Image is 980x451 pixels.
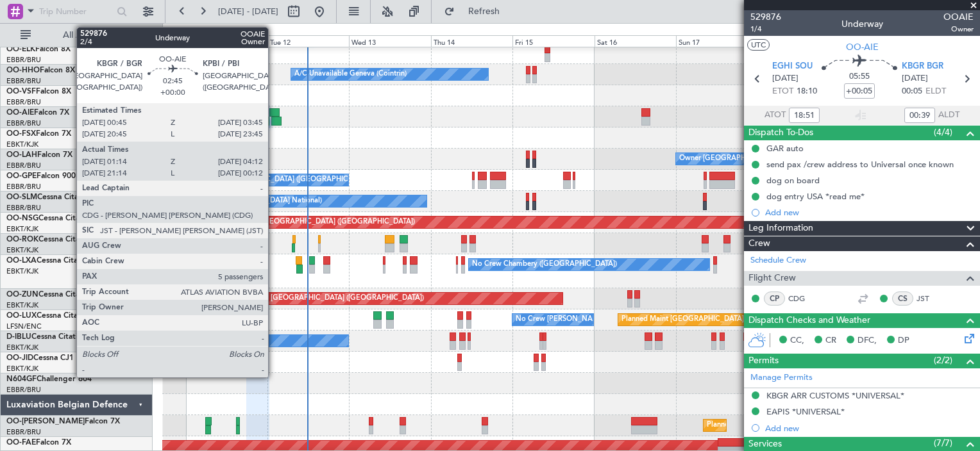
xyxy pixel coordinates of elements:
a: EBKT/KJK [6,364,38,373]
a: OO-ZUNCessna Citation CJ4 [6,291,110,299]
div: Thu 14 [431,35,512,47]
a: EBKT/KJK [6,266,38,276]
div: No Crew Chambery ([GEOGRAPHIC_DATA]) [472,255,617,274]
a: LFSN/ENC [6,322,42,331]
span: (4/4) [934,126,952,139]
a: EBBR/BRU [6,182,41,192]
button: Refresh [438,1,515,22]
a: EBKT/KJK [6,224,38,234]
div: Add new [765,207,974,218]
a: OO-SLMCessna Citation XLS [6,193,108,201]
div: Owner [GEOGRAPHIC_DATA] ([GEOGRAPHIC_DATA] National) [679,149,886,168]
span: OO-ROK [6,236,38,243]
span: Crew [748,236,770,251]
div: No Crew [GEOGRAPHIC_DATA] ([GEOGRAPHIC_DATA] National) [189,170,404,190]
div: Planned Maint [GEOGRAPHIC_DATA] ([GEOGRAPHIC_DATA]) [621,310,824,329]
span: OO-ZUN [6,291,38,299]
span: [DATE] - [DATE] [218,6,278,17]
a: OO-JIDCessna CJ1 525 [6,354,90,362]
span: OO-FSX [6,130,36,138]
input: --:-- [904,108,935,123]
span: 1/4 [750,24,781,35]
a: OO-FAEFalcon 7X [6,439,71,447]
span: ATOT [765,109,786,122]
a: EBKT/KJK [6,343,38,352]
span: DP [898,334,909,347]
a: D-IBLUCessna Citation M2 [6,333,101,341]
span: Refresh [457,7,511,16]
span: OOAIE [943,10,974,24]
span: ALDT [938,109,959,122]
a: OO-FSXFalcon 7X [6,130,71,138]
a: EBBR/BRU [6,55,41,65]
a: EBBR/BRU [6,97,41,107]
span: DFC, [857,334,877,347]
span: OO-[PERSON_NAME] [6,418,85,425]
span: ETOT [772,85,793,98]
a: OO-GPEFalcon 900EX EASy II [6,172,113,180]
a: CDG [788,293,817,304]
div: CP [764,291,785,306]
span: OO-JID [6,354,33,362]
span: OO-LUX [6,312,37,320]
span: (2/2) [934,354,952,367]
a: OO-HHOFalcon 8X [6,67,75,74]
div: Planned Maint [GEOGRAPHIC_DATA] ([GEOGRAPHIC_DATA]) [213,213,415,232]
a: Schedule Crew [750,254,806,267]
div: No Crew [PERSON_NAME] ([PERSON_NAME]) [516,310,670,329]
a: OO-LUXCessna Citation CJ4 [6,312,108,320]
div: Mon 11 [186,35,267,47]
span: Permits [748,354,779,368]
span: OO-AIE [846,40,879,54]
span: Leg Information [748,221,813,236]
input: --:-- [789,108,820,123]
div: Sat 16 [595,35,676,47]
div: A/C Unavailable Geneva (Cointrin) [294,65,407,84]
a: OO-NSGCessna Citation CJ4 [6,215,110,222]
div: Fri 15 [512,35,594,47]
div: GAR auto [766,143,804,154]
span: Flight Crew [748,271,796,286]
div: KBGR ARR CUSTOMS *UNIVERSAL* [766,390,904,401]
a: EBBR/BRU [6,161,41,170]
span: OO-VSF [6,88,36,95]
span: Dispatch Checks and Weather [748,313,870,328]
div: Sun 17 [676,35,757,47]
span: Dispatch To-Dos [748,126,813,140]
span: CC, [790,334,804,347]
span: OO-NSG [6,215,38,222]
a: JST [917,293,945,304]
a: OO-LAHFalcon 7X [6,151,72,159]
span: OO-AIE [6,109,34,117]
a: OO-[PERSON_NAME]Falcon 7X [6,418,120,425]
div: Unplanned Maint [GEOGRAPHIC_DATA] ([GEOGRAPHIC_DATA]) [213,289,424,308]
div: send pax /crew address to Universal once known [766,159,954,170]
span: OO-LXA [6,257,37,265]
span: OO-SLM [6,193,37,201]
span: D-IBLU [6,333,31,341]
div: Planned Maint [GEOGRAPHIC_DATA] ([GEOGRAPHIC_DATA] National) [707,416,939,435]
a: Manage Permits [750,372,813,384]
span: N604GF [6,375,37,383]
span: CR [825,334,836,347]
button: All Aircraft [14,25,139,45]
span: OO-GPE [6,172,37,180]
div: Wed 13 [349,35,430,47]
span: (7/7) [934,436,952,450]
button: UTC [747,39,770,51]
span: OO-LAH [6,151,37,159]
span: OO-FAE [6,439,36,447]
span: Owner [943,24,974,35]
a: OO-ROKCessna Citation CJ4 [6,236,110,243]
span: 05:55 [849,70,870,83]
span: OO-HHO [6,67,40,74]
div: CS [892,291,913,306]
span: EGHI SOU [772,60,813,73]
span: OO-ELK [6,45,35,53]
div: dog entry USA *read me* [766,191,865,202]
a: EBKT/KJK [6,300,38,310]
a: EBBR/BRU [6,427,41,437]
a: OO-ELKFalcon 8X [6,45,71,53]
a: EBKT/KJK [6,245,38,255]
div: Underway [841,17,883,31]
